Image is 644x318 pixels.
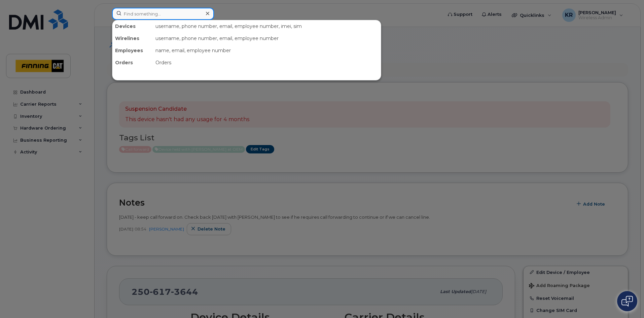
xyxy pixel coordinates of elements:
div: name, email, employee number [153,44,381,57]
div: Wirelines [112,32,153,44]
div: Employees [112,44,153,57]
div: Orders [112,57,153,69]
div: Devices [112,20,153,32]
img: Open chat [621,296,633,307]
div: username, phone number, email, employee number, imei, sim [153,20,381,32]
div: Orders [153,57,381,69]
div: username, phone number, email, employee number [153,32,381,44]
